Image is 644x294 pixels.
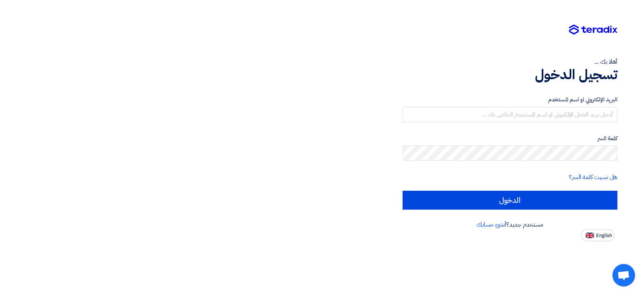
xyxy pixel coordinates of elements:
[612,264,635,286] div: Open chat
[596,233,612,238] span: English
[586,233,594,238] img: en-US.png
[403,66,617,83] h1: تسجيل الدخول
[403,107,617,122] input: أدخل بريد العمل الإلكتروني او اسم المستخدم الخاص بك ...
[403,57,617,66] div: أهلا بك ...
[476,220,506,229] a: أنشئ حسابك
[403,220,617,229] div: مستخدم جديد؟
[569,24,617,35] img: Teradix logo
[403,95,617,104] label: البريد الإلكتروني او اسم المستخدم
[403,134,617,143] label: كلمة السر
[581,229,614,241] button: English
[569,173,617,182] a: هل نسيت كلمة السر؟
[403,191,617,210] input: الدخول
